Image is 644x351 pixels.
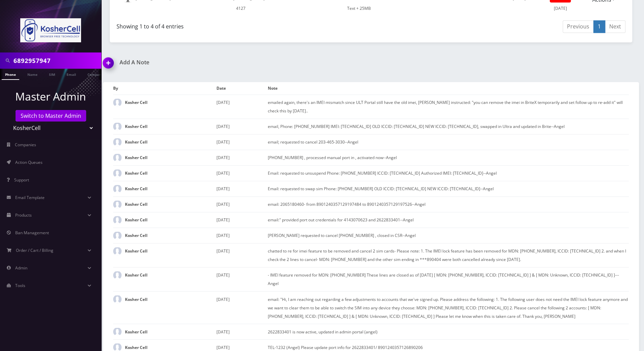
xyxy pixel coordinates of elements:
[216,324,268,339] td: [DATE]
[15,265,27,271] span: Admin
[216,166,268,181] td: [DATE]
[125,100,148,105] strong: Kosher Cell
[125,272,148,278] strong: Kosher Cell
[216,150,268,166] td: [DATE]
[268,150,629,166] td: [PHONE_NUMBER] , processed manual port in , activated now--Angel
[216,119,268,134] td: [DATE]
[63,69,79,79] a: Email
[268,134,629,150] td: email; requested to cancel 203-465-3030--Angel
[268,324,629,339] td: 2622833401 is now active, updated in admin portal (angel)
[268,197,629,212] td: email: 2065180460- from 8901240357129197484 to 8901240357129197526--Angel
[268,228,629,243] td: [PERSON_NAME] requested to cancel [PHONE_NUMBER] , closed in CSR--Angel
[16,247,53,253] span: Order / Cart / Billing
[24,69,41,79] a: Name
[20,18,81,42] img: KosherCell
[593,20,605,33] a: 1
[125,217,148,223] strong: Kosher Cell
[14,54,100,67] input: Search in Company
[125,248,148,254] strong: Kosher Cell
[125,124,148,129] strong: Kosher Cell
[216,181,268,197] td: [DATE]
[268,181,629,197] td: Email: requested to swap sim Phone: [PHONE_NUMBER] OLD ICCID: [TECHNICAL_ID] NEW ICCID: [TECHNICA...
[125,296,148,302] strong: Kosher Cell
[268,243,629,267] td: chatted to re for imei feature to be removed and cancel 2 sim cards- Please note: 1. The IMEI loc...
[268,166,629,181] td: Email: requested to unsuspend Phone: [PHONE_NUMBER] ICCID: [TECHNICAL_ID] Authorized IMEI: [TECHN...
[216,95,268,119] td: [DATE]
[216,197,268,212] td: [DATE]
[15,159,43,165] span: Action Queues
[216,134,268,150] td: [DATE]
[14,177,29,183] span: Support
[216,82,268,95] th: Date
[46,69,58,79] a: SIM
[125,201,148,207] strong: Kosher Cell
[125,344,148,350] strong: Kosher Cell
[113,82,216,95] th: By
[15,142,36,148] span: Companies
[125,155,148,160] strong: Kosher Cell
[15,230,49,236] span: Ban Management
[125,329,148,334] strong: Kosher Cell
[268,212,629,228] td: email:" provided port out credentials for 4143070623 and 2622833401--Angel
[268,95,629,119] td: emailed again, there's an IMEI mismatch since ULT Portal still have the old imei, [PERSON_NAME] i...
[103,59,366,66] a: Add A Note
[563,20,594,33] a: Previous
[15,212,32,218] span: Products
[268,82,629,95] th: Note
[16,110,86,122] a: Switch to Master Admin
[268,119,629,134] td: email, Phone: [PHONE_NUMBER] IMEI: [TECHNICAL_ID] OLD ICCID: [TECHNICAL_ID] NEW ICCID: [TECHNICAL...
[605,20,625,33] a: Next
[117,20,366,30] div: Showing 1 to 4 of 4 entries
[125,139,148,145] strong: Kosher Cell
[216,267,268,291] td: [DATE]
[216,212,268,228] td: [DATE]
[216,243,268,267] td: [DATE]
[84,69,107,79] a: Company
[216,291,268,324] td: [DATE]
[15,195,45,200] span: Email Template
[268,291,629,324] td: email: "Hi, I am reaching out regarding a few adjustments to accounts that we've signed up. Pleas...
[125,186,148,192] strong: Kosher Cell
[268,267,629,291] td: - IMEI feature removed for MDN: [PHONE_NUMBER] These lines are closed as of [DATE] [ MDN: [PHONE_...
[15,283,25,288] span: Tools
[125,170,148,176] strong: Kosher Cell
[2,69,19,80] a: Phone
[216,228,268,243] td: [DATE]
[125,233,148,238] strong: Kosher Cell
